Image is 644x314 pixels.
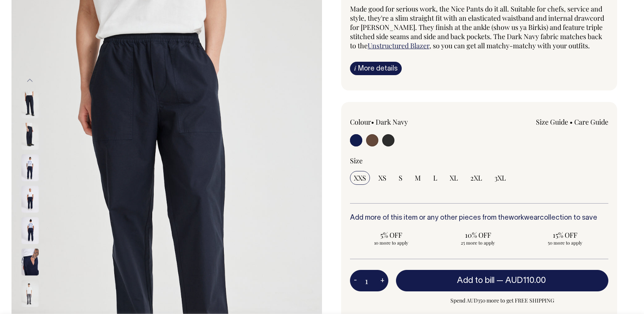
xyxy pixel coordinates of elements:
img: charcoal [21,280,39,307]
div: Colour [350,117,453,127]
span: 25 more to apply [441,240,516,246]
span: L [433,173,437,182]
span: — [496,277,548,284]
span: Made good for serious work, the Nice Pants do it all. Suitable for chefs, service and style, they... [350,4,604,50]
span: , so you can get all matchy-matchy with your outfits. [429,41,590,50]
span: S [399,173,402,182]
span: XXS [354,173,366,182]
input: 3XL [491,171,510,185]
img: dark-navy [21,92,39,118]
h6: Add more of this item or any other pieces from the collection to save [350,214,608,222]
input: M [411,171,425,185]
span: Add to bill [457,277,495,284]
a: Size Guide [536,117,568,127]
input: 15% OFF 50 more to apply [524,228,606,248]
input: S [395,171,406,185]
span: 50 more to apply [527,240,602,246]
span: XL [450,173,458,182]
img: dark-navy [21,123,39,150]
span: XS [378,173,386,182]
input: XS [375,171,390,185]
div: Size [350,156,608,165]
span: 5% OFF [354,230,429,240]
img: dark-navy [21,155,39,181]
img: dark-navy [21,249,39,276]
span: 10 more to apply [354,240,429,246]
span: 15% OFF [527,230,602,240]
span: 10% OFF [441,230,516,240]
a: Unstructured Blazer [368,41,429,50]
span: • [371,117,374,127]
input: L [429,171,441,185]
input: XL [446,171,462,185]
label: Dark Navy [376,117,408,127]
a: workwear [509,215,540,221]
button: - [350,273,361,288]
button: Previous [24,72,36,89]
span: 3XL [495,173,506,182]
input: XXS [350,171,370,185]
a: iMore details [350,62,402,75]
button: + [376,273,388,288]
input: 2XL [467,171,486,185]
span: Spend AUD350 more to get FREE SHIPPING [396,296,608,305]
img: dark-navy [21,217,39,244]
img: dark-navy [21,186,39,213]
input: 5% OFF 10 more to apply [350,228,432,248]
span: AUD110.00 [505,277,546,284]
span: 2XL [470,173,482,182]
span: • [570,117,573,127]
input: 10% OFF 25 more to apply [437,228,519,248]
span: i [354,64,356,72]
button: Add to bill —AUD110.00 [396,270,608,291]
span: M [415,173,421,182]
a: Care Guide [574,117,608,127]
